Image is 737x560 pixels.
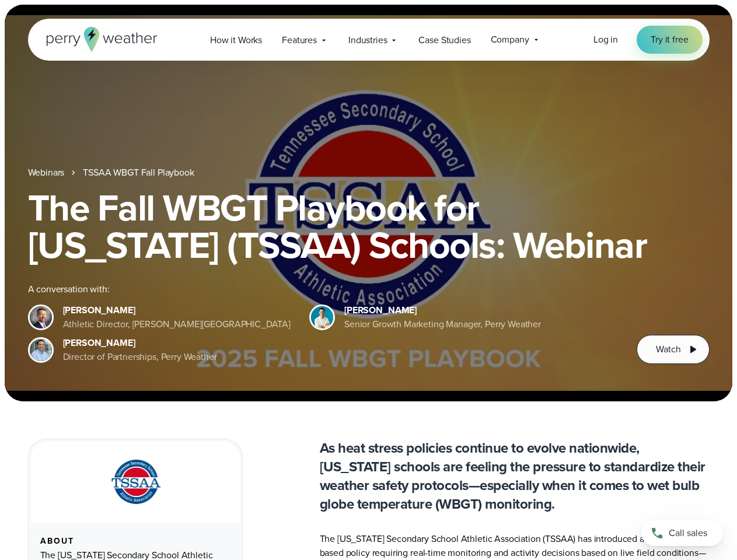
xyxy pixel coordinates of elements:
[344,317,541,331] div: Senior Growth Marketing Manager, Perry Weather
[491,33,529,47] span: Company
[28,189,710,264] h1: The Fall WBGT Playbook for [US_STATE] (TSSAA) Schools: Webinar
[669,526,707,540] span: Call sales
[40,537,230,546] div: About
[28,166,710,180] nav: Breadcrumb
[637,335,709,364] button: Watch
[200,28,272,52] a: How it Works
[63,350,217,364] div: Director of Partnerships, Perry Weather
[408,28,480,52] a: Case Studies
[63,336,217,350] div: [PERSON_NAME]
[641,520,723,546] a: Call sales
[28,282,619,296] div: A conversation with:
[344,303,541,317] div: [PERSON_NAME]
[30,339,52,361] img: Jeff Wood
[348,33,387,47] span: Industries
[651,33,688,47] span: Try it free
[320,439,710,513] p: As heat stress policies continue to evolve nationwide, [US_STATE] schools are feeling the pressur...
[637,26,702,54] a: Try it free
[83,166,194,180] a: TSSAA WBGT Fall Playbook
[28,166,65,180] a: Webinars
[656,342,680,356] span: Watch
[210,33,262,47] span: How it Works
[282,33,317,47] span: Features
[418,33,470,47] span: Case Studies
[593,33,618,47] a: Log in
[30,306,52,328] img: Brian Wyatt
[63,317,291,331] div: Athletic Director, [PERSON_NAME][GEOGRAPHIC_DATA]
[63,303,291,317] div: [PERSON_NAME]
[96,456,174,509] img: TSSAA-Tennessee-Secondary-School-Athletic-Association.svg
[311,306,333,328] img: Spencer Patton, Perry Weather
